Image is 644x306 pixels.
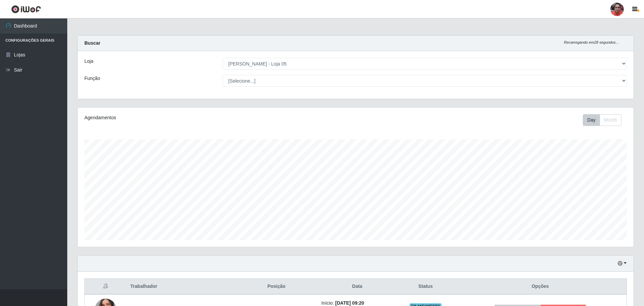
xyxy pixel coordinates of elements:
[236,279,317,295] th: Posição
[84,40,100,46] strong: Buscar
[564,40,619,44] i: Recarregando em 28 segundos...
[126,279,236,295] th: Trabalhador
[397,279,454,295] th: Status
[335,300,364,306] time: [DATE] 09:20
[317,279,397,295] th: Data
[583,114,627,126] div: Toolbar with button groups
[454,279,627,295] th: Opções
[583,114,600,126] button: Day
[84,58,93,65] label: Loja
[600,114,621,126] button: Month
[84,75,100,82] label: Função
[583,114,621,126] div: First group
[11,5,41,13] img: CoreUI Logo
[84,114,305,121] div: Agendamentos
